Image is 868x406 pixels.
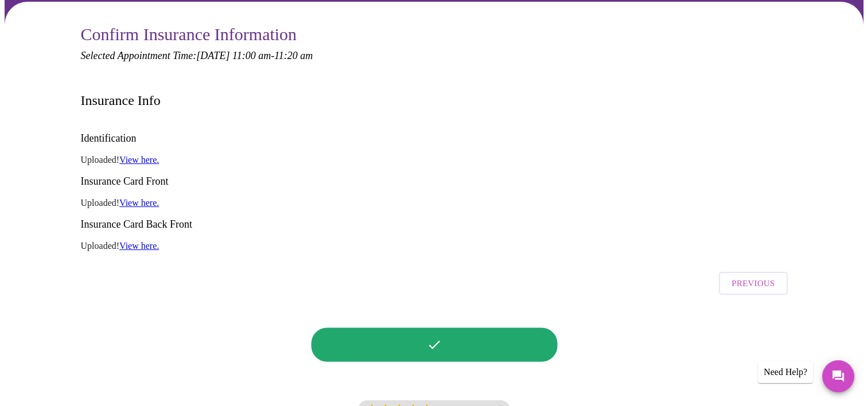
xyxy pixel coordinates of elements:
[81,175,788,188] h3: Insurance Card Front
[119,241,159,251] a: View here.
[119,155,159,165] a: View here.
[81,241,788,251] p: Uploaded!
[81,25,788,44] h3: Confirm Insurance Information
[81,132,788,145] h3: Identification
[81,50,313,61] em: Selected Appointment Time: [DATE] 11:00 am - 11:20 am
[719,272,787,295] button: Previous
[81,218,788,231] h3: Insurance Card Back Front
[81,93,161,108] h3: Insurance Info
[81,155,788,165] p: Uploaded!
[758,361,813,383] div: Need Help?
[81,198,788,208] p: Uploaded!
[731,276,774,291] span: Previous
[119,198,159,208] a: View here.
[822,360,854,392] button: Messages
